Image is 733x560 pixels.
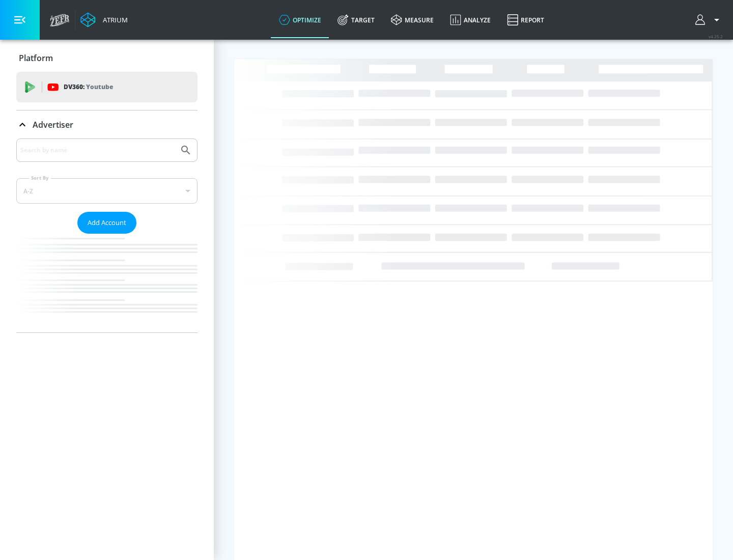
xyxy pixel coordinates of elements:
[16,138,198,332] div: Advertiser
[33,119,73,130] p: Advertiser
[442,2,499,38] a: Analyze
[16,110,198,139] div: Advertiser
[329,2,383,38] a: Target
[16,72,198,102] div: DV360: Youtube
[99,15,128,24] div: Atrium
[80,12,128,27] a: Atrium
[77,212,136,234] button: Add Account
[499,2,552,38] a: Report
[271,2,329,38] a: optimize
[16,178,198,204] div: A-Z
[20,144,175,157] input: Search by name
[383,2,442,38] a: measure
[16,44,198,72] div: Platform
[16,234,198,332] nav: list of Advertiser
[88,217,126,229] span: Add Account
[29,175,51,181] label: Sort By
[64,81,113,93] p: DV360:
[709,34,723,39] span: v 4.25.2
[19,52,53,64] p: Platform
[86,81,113,92] p: Youtube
